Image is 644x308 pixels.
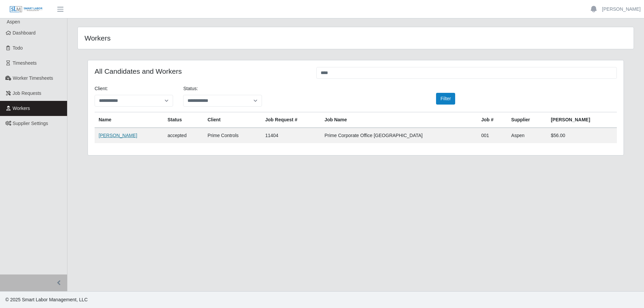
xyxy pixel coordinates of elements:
span: Workers [13,106,30,111]
span: Supplier Settings [13,121,48,126]
span: Job Requests [13,90,42,96]
th: Client [204,112,261,128]
th: Job # [477,112,507,128]
button: Filter [436,93,455,105]
th: Job Name [320,112,477,128]
label: Client: [95,85,108,92]
td: Prime Controls [204,128,261,143]
span: Todo [13,45,23,51]
label: Status: [183,85,198,92]
td: accepted [163,128,203,143]
td: Prime Corporate Office [GEOGRAPHIC_DATA] [320,128,477,143]
th: Name [95,112,163,128]
a: [PERSON_NAME] [99,133,137,138]
a: [PERSON_NAME] [602,6,641,13]
th: Supplier [507,112,547,128]
td: Aspen [507,128,547,143]
h4: Workers [85,34,305,42]
th: Status [163,112,203,128]
span: Worker Timesheets [13,75,53,81]
img: SLM Logo [9,6,43,13]
span: Aspen [7,19,20,24]
span: Dashboard [13,30,36,36]
td: 001 [477,128,507,143]
td: $56.00 [547,128,617,143]
th: [PERSON_NAME] [547,112,617,128]
span: Timesheets [13,60,37,66]
h4: All Candidates and Workers [95,67,306,75]
span: © 2025 Smart Labor Management, LLC [5,297,88,302]
td: 11404 [261,128,321,143]
th: Job Request # [261,112,321,128]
